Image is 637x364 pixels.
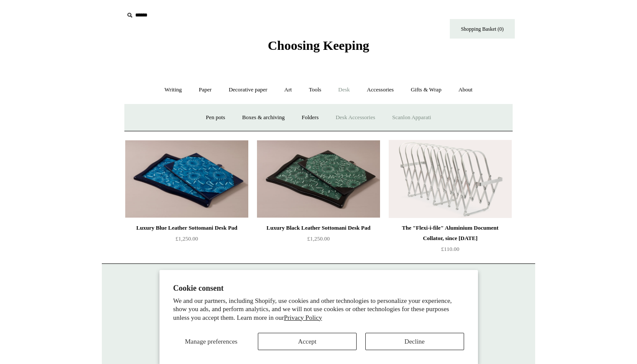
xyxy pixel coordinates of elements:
p: [STREET_ADDRESS] London WC2H 9NS [DATE] - [DATE] 10:30am to 5:30pm [DATE] 10.30am to 6pm [DATE] 1... [110,273,526,345]
a: Decorative paper [221,78,275,101]
span: £1,250.00 [307,235,330,242]
a: Luxury Blue Leather Sottomani Desk Pad £1,250.00 [125,223,248,258]
div: The "Flexi-i-file" Aluminium Document Collator, since [DATE] [391,223,510,244]
a: Privacy Policy [284,314,322,321]
a: Luxury Black Leather Sottomani Desk Pad Luxury Black Leather Sottomani Desk Pad [257,140,380,218]
a: About [451,78,481,101]
a: Desk [331,78,358,101]
a: Art [276,78,299,101]
a: Accessories [359,78,402,101]
button: Manage preferences [173,333,249,350]
a: Luxury Black Leather Sottomani Desk Pad £1,250.00 [257,223,380,258]
span: Choosing Keeping [268,38,369,52]
a: Boxes & archiving [234,106,292,129]
a: Folders [294,106,326,129]
img: Luxury Blue Leather Sottomani Desk Pad [125,140,248,218]
p: We and our partners, including Shopify, use cookies and other technologies to personalize your ex... [173,297,464,322]
span: Manage preferences [185,338,237,345]
span: £1,250.00 [175,235,198,242]
div: Luxury Black Leather Sottomani Desk Pad [259,223,378,233]
a: Choosing Keeping [268,45,369,51]
h2: Cookie consent [173,284,464,293]
a: The "Flexi-i-file" Aluminium Document Collator, since 1941 The "Flexi-i-file" Aluminium Document ... [389,140,512,218]
img: The "Flexi-i-file" Aluminium Document Collator, since 1941 [389,140,512,218]
span: £110.00 [441,246,459,252]
a: The "Flexi-i-file" Aluminium Document Collator, since [DATE] £110.00 [389,223,512,258]
a: Scanlon Apparati [384,106,439,129]
img: Luxury Black Leather Sottomani Desk Pad [257,140,380,218]
a: Writing [157,78,190,101]
a: Tools [301,78,329,101]
button: Accept [258,333,357,350]
a: Shopping Basket (0) [450,19,515,39]
button: Decline [365,333,464,350]
a: Pen pots [198,106,233,129]
a: Paper [191,78,220,101]
a: Gifts & Wrap [403,78,449,101]
a: Desk Accessories [328,106,383,129]
div: Luxury Blue Leather Sottomani Desk Pad [127,223,246,233]
a: Luxury Blue Leather Sottomani Desk Pad Luxury Blue Leather Sottomani Desk Pad [125,140,248,218]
